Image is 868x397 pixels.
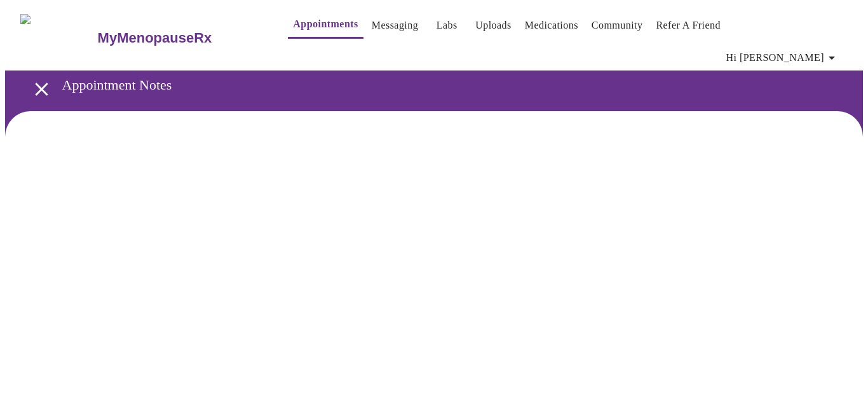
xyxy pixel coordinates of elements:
[20,14,96,62] img: MyMenopauseRx Logo
[475,17,512,34] a: Uploads
[23,71,60,108] button: open drawer
[426,13,467,38] button: Labs
[656,17,721,34] a: Refer a Friend
[587,13,648,38] button: Community
[96,16,262,60] a: MyMenopauseRx
[367,13,423,38] button: Messaging
[470,13,517,38] button: Uploads
[520,13,583,38] button: Medications
[651,13,726,38] button: Refer a Friend
[726,49,839,67] span: Hi [PERSON_NAME]
[437,17,458,34] a: Labs
[293,15,358,33] a: Appointments
[62,77,797,93] h3: Appointment Notes
[98,30,212,46] h3: MyMenopauseRx
[721,45,844,71] button: Hi [PERSON_NAME]
[592,17,643,34] a: Community
[372,17,418,34] a: Messaging
[525,17,578,34] a: Medications
[288,11,363,39] button: Appointments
